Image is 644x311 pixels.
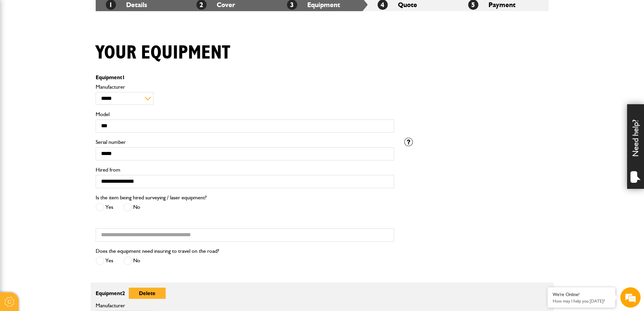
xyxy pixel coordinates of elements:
p: Equipment [96,288,394,299]
label: Serial number [96,139,394,145]
button: Delete [129,288,166,299]
label: Model [96,112,394,117]
label: No [123,257,140,265]
h1: Your equipment [96,42,230,64]
label: Hired from [96,167,394,173]
input: Enter your phone number [9,103,123,117]
div: Need help? [627,104,644,189]
label: Manufacturer [96,84,394,90]
input: Enter your last name [9,63,123,77]
div: Minimize live chat window [111,3,127,20]
label: Is the item being hired surveying / laser equipment? [96,195,207,200]
a: 1Details [106,1,147,9]
label: Yes [96,203,113,212]
p: Equipment [96,75,394,80]
a: 2Cover [196,1,235,9]
input: Enter your email address [9,83,123,97]
label: No [123,203,140,212]
div: Chat with us now [35,38,114,47]
textarea: Type your message and hit 'Enter' [9,123,123,203]
span: 1 [122,74,125,81]
div: We're Online! [553,292,610,297]
label: Does the equipment need insuring to travel on the road? [96,248,219,254]
span: 2 [122,290,125,296]
img: d_20077148190_company_1631870298795_20077148190 [11,38,28,47]
label: Yes [96,257,113,265]
label: Manufacturer [96,303,394,308]
em: Start Chat [92,208,123,218]
p: How may I help you today? [553,298,610,304]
